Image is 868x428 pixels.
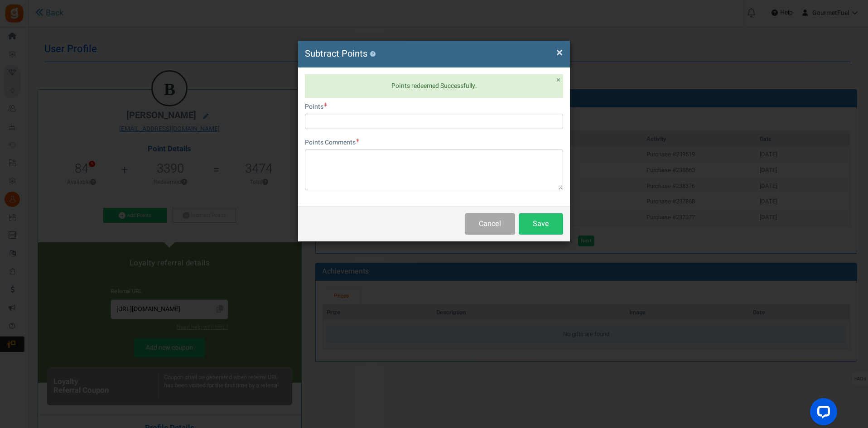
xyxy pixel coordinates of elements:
[305,48,563,61] h4: Subtract Points
[305,102,327,111] label: Points
[465,213,515,235] button: Cancel
[556,44,563,61] span: ×
[305,138,359,147] label: Points Comments
[556,74,560,86] span: ×
[370,51,376,57] button: ?
[519,213,563,235] button: Save
[305,74,563,98] div: Points redeemed Successfully.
